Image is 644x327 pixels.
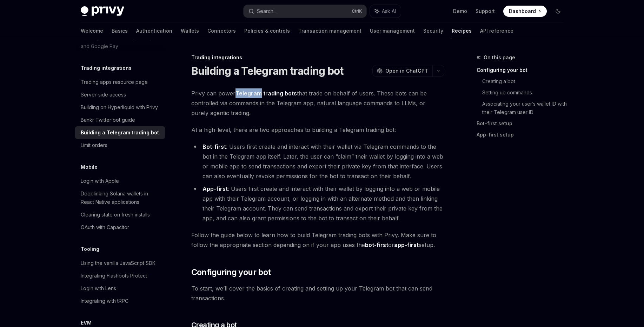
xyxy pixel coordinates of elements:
a: Integrating Flashbots Protect [75,269,165,282]
a: Setting up commands [482,87,569,98]
a: Login with Apple [75,175,165,187]
a: Using the vanilla JavaScript SDK [75,257,165,269]
a: Creating a bot [482,76,569,87]
a: Limit orders [75,139,165,152]
h1: Building a Telegram trading bot [191,65,344,77]
span: Dashboard [509,8,536,15]
div: Trading apps resource page [81,78,148,86]
span: Privy can power that trade on behalf of users. These bots can be controlled via commands in the T... [191,88,444,118]
a: API reference [480,22,513,39]
a: Connectors [207,22,236,39]
span: At a high-level, there are two approaches to building a Telegram trading bot: [191,125,444,135]
li: : Users first create and interact with their wallet by logging into a web or mobile app with thei... [191,184,444,223]
div: Using the vanilla JavaScript SDK [81,259,155,267]
a: Trading apps resource page [75,76,165,88]
a: Support [476,8,495,15]
div: Login with Lens [81,284,116,293]
span: Ask AI [382,8,396,15]
a: User management [370,22,415,39]
div: Clearing state on fresh installs [81,211,150,219]
img: dark logo [81,6,124,16]
div: Building a Telegram trading bot [81,128,159,137]
a: Configuring your bot [477,65,569,76]
a: Building on Hyperliquid with Privy [75,101,165,114]
li: : Users first create and interact with their wallet via Telegram commands to the bot in the Teleg... [191,142,444,181]
span: To start, we’ll cover the basics of creating and setting up your Telegram bot that can send trans... [191,283,444,303]
div: Integrating Flashbots Protect [81,272,147,280]
div: OAuth with Capacitor [81,223,129,232]
div: Building on Hyperliquid with Privy [81,103,158,112]
div: Integrating with tRPC [81,297,128,305]
span: Ctrl K [352,8,362,14]
a: Server-side access [75,88,165,101]
h5: Trading integrations [81,64,132,72]
strong: Bot-first [203,143,226,150]
a: Associating your user’s wallet ID with their Telegram user ID [482,98,569,118]
span: Configuring your bot [191,267,271,278]
div: Search... [257,7,277,15]
a: Welcome [81,22,103,39]
a: Clearing state on fresh installs [75,208,165,221]
button: Search...CtrlK [244,5,366,18]
div: Server-side access [81,91,126,99]
button: Toggle dark mode [552,6,564,17]
a: App-first [203,185,228,193]
span: Open in ChatGPT [385,67,428,74]
a: Basics [112,22,128,39]
a: Login with Lens [75,282,165,295]
h5: EVM [81,319,92,327]
a: Recipes [452,22,472,39]
a: Bankr Twitter bot guide [75,114,165,126]
strong: App-first [203,185,228,192]
a: Demo [453,8,467,15]
a: Dashboard [503,6,547,17]
strong: app-first [394,241,419,248]
strong: Telegram trading bots [235,90,297,97]
a: Policies & controls [244,22,290,39]
a: Bot-first [203,143,226,151]
button: Open in ChatGPT [372,65,432,77]
a: Integrating with tRPC [75,295,165,307]
a: Bot-first setup [477,118,569,129]
strong: bot-first [365,241,388,248]
button: Ask AI [370,5,401,18]
a: Deeplinking Solana wallets in React Native applications [75,187,165,208]
a: Wallets [181,22,199,39]
div: Deeplinking Solana wallets in React Native applications [81,189,161,206]
div: Limit orders [81,141,107,149]
a: Transaction management [298,22,361,39]
a: Authentication [136,22,172,39]
div: Bankr Twitter bot guide [81,116,135,124]
h5: Tooling [81,245,99,253]
span: On this page [484,53,515,62]
div: Login with Apple [81,177,119,185]
span: Follow the guide below to learn how to build Telegram trading bots with Privy. Make sure to follo... [191,230,444,250]
a: Building a Telegram trading bot [75,126,165,139]
a: App-first setup [477,129,569,140]
a: Security [423,22,443,39]
div: Trading integrations [191,54,444,61]
a: OAuth with Capacitor [75,221,165,234]
h5: Mobile [81,163,98,171]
